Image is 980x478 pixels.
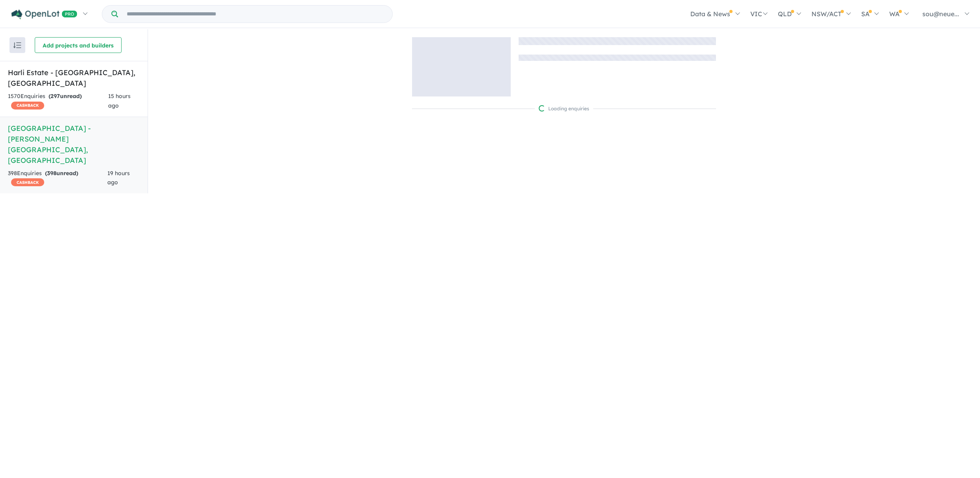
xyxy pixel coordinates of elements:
[51,93,60,100] span: 297
[11,9,77,19] img: Openlot PRO Logo White
[8,169,107,188] div: 398 Enquir ies
[108,93,131,109] span: 15 hours ago
[11,178,44,186] span: CASHBACK
[45,170,78,177] strong: ( unread)
[13,42,21,48] img: sort.svg
[11,102,44,110] span: CASHBACK
[120,6,391,23] input: Try estate name, suburb, builder or developer
[8,92,108,111] div: 1570 Enquir ies
[539,105,589,113] div: Loading enquiries
[49,93,82,100] strong: ( unread)
[8,67,140,89] h5: Harli Estate - [GEOGRAPHIC_DATA] , [GEOGRAPHIC_DATA]
[35,37,122,53] button: Add projects and builders
[922,10,959,18] span: sou@neue...
[8,123,140,166] h5: [GEOGRAPHIC_DATA] - [PERSON_NAME][GEOGRAPHIC_DATA] , [GEOGRAPHIC_DATA]
[107,170,130,186] span: 19 hours ago
[47,170,56,177] span: 398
